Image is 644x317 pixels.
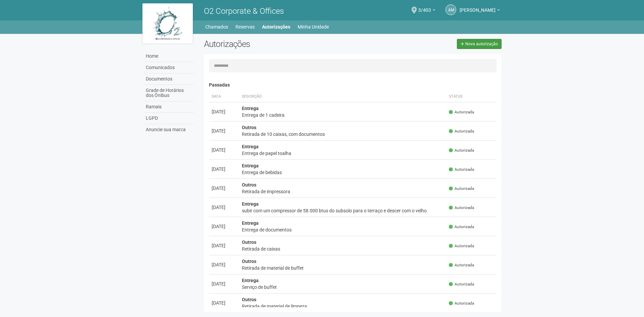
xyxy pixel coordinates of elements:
[144,85,194,101] a: Grade de Horários dos Ônibus
[446,91,497,102] th: Status
[144,124,194,135] a: Anuncie sua marca
[242,303,444,310] div: Retirada de material de limpeza
[212,108,237,115] div: [DATE]
[449,128,474,134] span: Autorizada
[449,109,474,115] span: Autorizada
[144,73,194,85] a: Documentos
[465,42,498,46] span: Nova autorização
[144,51,194,62] a: Home
[242,188,444,195] div: Retirada de impressora
[449,148,474,153] span: Autorizada
[212,242,237,249] div: [DATE]
[204,39,348,49] h2: Autorizações
[242,112,444,118] div: Entrega de 1 cadeira
[449,301,474,306] span: Autorizada
[242,240,256,245] strong: Outros
[262,22,290,32] a: Autorizações
[242,246,444,252] div: Retirada de caixas
[298,22,329,32] a: Minha Unidade
[460,8,500,14] a: [PERSON_NAME]
[449,243,474,249] span: Autorizada
[449,262,474,268] span: Autorizada
[209,83,497,88] h4: Passadas
[142,3,193,44] img: logo.jpg
[418,1,431,13] span: 3/403
[449,205,474,211] span: Autorizada
[212,127,237,134] div: [DATE]
[239,91,446,102] th: Descrição
[212,204,237,211] div: [DATE]
[235,22,255,32] a: Reservas
[209,91,239,102] th: Data
[212,300,237,306] div: [DATE]
[449,167,474,172] span: Autorizada
[205,22,228,32] a: Chamados
[212,147,237,153] div: [DATE]
[242,278,259,283] strong: Entrega
[212,223,237,230] div: [DATE]
[242,259,256,264] strong: Outros
[204,6,284,16] span: O2 Corporate & Offices
[449,224,474,230] span: Autorizada
[242,144,259,149] strong: Entrega
[242,125,256,130] strong: Outros
[212,185,237,192] div: [DATE]
[242,297,256,302] strong: Outros
[242,265,444,271] div: Retirada de material de buffet
[242,163,259,168] strong: Entrega
[212,280,237,287] div: [DATE]
[242,182,256,188] strong: Outros
[212,166,237,172] div: [DATE]
[457,39,502,49] a: Nova autorização
[242,284,444,290] div: Serviço de buffet
[445,4,456,15] a: AM
[242,131,444,138] div: Retirada de 10 caixas, com documentos
[212,261,237,268] div: [DATE]
[242,106,259,111] strong: Entrega
[418,8,435,14] a: 3/403
[242,169,444,176] div: Entrega de bebidas
[242,220,259,226] strong: Entrega
[242,201,259,207] strong: Entrega
[242,226,444,233] div: Entrega de documentos
[144,62,194,73] a: Comunicados
[242,150,444,157] div: Entrega de papel toalha
[144,101,194,113] a: Ramais
[144,113,194,124] a: LGPD
[460,1,496,13] span: Anny Marcelle Gonçalves
[449,281,474,287] span: Autorizada
[242,207,444,214] div: subir com um compressor de 58.000 btus do subsolo para o terraço e descer com o velho.
[449,186,474,192] span: Autorizada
